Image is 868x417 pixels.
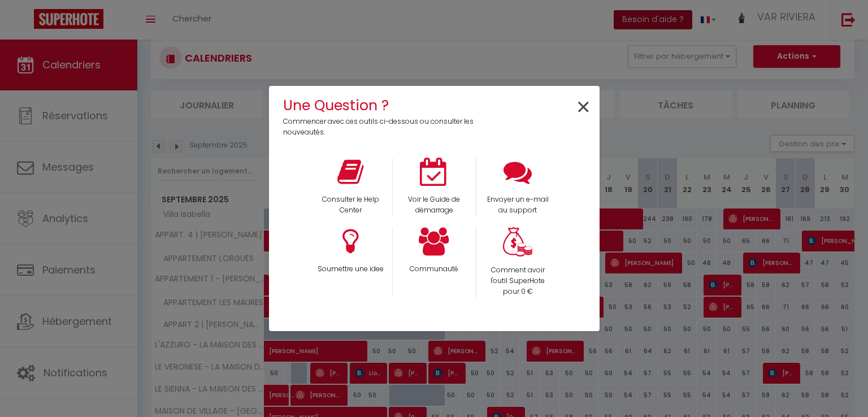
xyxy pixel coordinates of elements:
p: Communauté [400,264,468,275]
button: Close [576,95,591,120]
p: Commencer avec ces outils ci-dessous ou consulter les nouveautés. [283,116,481,138]
p: Comment avoir l'outil SuperHote pour 0 € [484,265,552,297]
button: Ouvrir le widget de chat LiveChat [9,5,43,38]
p: Envoyer un e-mail au support [484,194,552,216]
span: × [576,90,591,125]
p: Soumettre une idee [316,264,385,275]
h4: Une Question ? [283,94,481,116]
p: Voir le Guide de démarrage [400,194,468,216]
p: Consulter le Help Center [316,194,385,216]
img: Money bag [503,227,532,257]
